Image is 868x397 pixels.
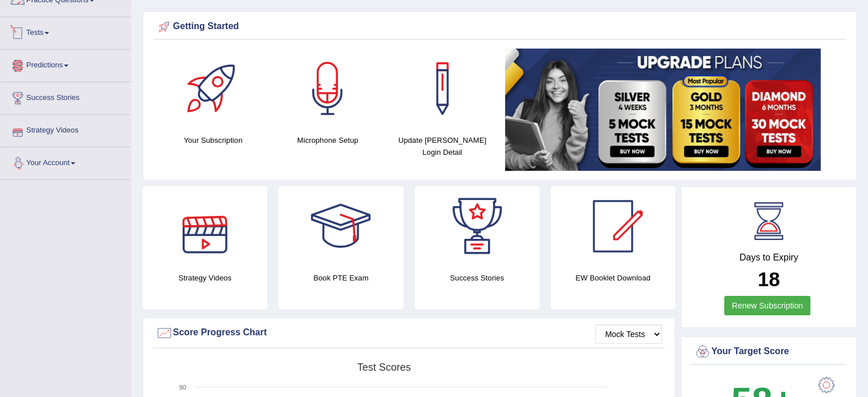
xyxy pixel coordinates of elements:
[551,272,675,284] h4: EW Booklet Download
[724,296,810,315] a: Renew Subscription
[758,268,780,290] b: 18
[357,362,411,373] tspan: Test scores
[415,272,539,284] h4: Success Stories
[276,134,380,146] h4: Microphone Setup
[391,134,494,158] h4: Update [PERSON_NAME] Login Detail
[1,50,131,78] a: Predictions
[156,324,662,342] div: Score Progress Chart
[1,17,131,46] a: Tests
[694,252,843,263] h4: Days to Expiry
[505,49,821,171] img: small5.jpg
[156,18,843,35] div: Getting Started
[143,272,267,284] h4: Strategy Videos
[179,384,186,391] text: 90
[1,115,131,143] a: Strategy Videos
[1,82,131,111] a: Success Stories
[1,147,131,176] a: Your Account
[694,343,843,360] div: Your Target Score
[278,272,403,284] h4: Book PTE Exam
[162,134,265,146] h4: Your Subscription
